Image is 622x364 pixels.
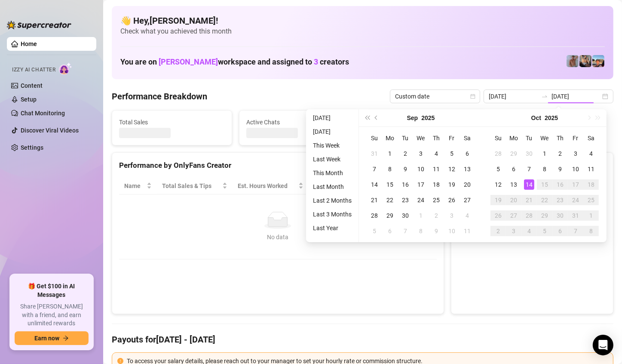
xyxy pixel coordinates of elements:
img: logo-BBDzfeDw.svg [7,21,71,29]
h4: 👋 Hey, [PERSON_NAME] ! [120,15,605,27]
a: Settings [21,144,43,151]
span: Chat Conversion [371,181,424,191]
img: Zach [592,55,604,67]
div: No data [128,232,428,242]
img: Joey [567,55,579,67]
h4: Payouts for [DATE] - [DATE] [112,333,613,345]
span: Custom date [395,90,475,103]
span: Share [PERSON_NAME] with a friend, and earn unlimited rewards [15,302,89,328]
input: End date [552,92,601,101]
span: Messages Sent [374,117,479,127]
h1: You are on workspace and assigned to creators [120,57,349,67]
span: swap-right [541,93,548,100]
a: Content [21,82,43,89]
div: Open Intercom Messenger [593,335,613,355]
span: Total Sales & Tips [162,181,221,191]
span: Earn now [34,335,59,342]
a: Setup [21,96,37,103]
a: Home [21,40,37,47]
span: 3 [314,57,318,66]
th: Chat Conversion [366,178,436,194]
img: George [579,55,591,67]
a: Discover Viral Videos [21,127,79,134]
th: Sales / Hour [309,178,366,194]
span: 🎁 Get $100 in AI Messages [15,282,89,299]
span: Name [124,181,145,191]
span: calendar [470,94,475,99]
span: to [541,93,548,100]
input: Start date [489,92,538,101]
a: Chat Monitoring [21,110,65,117]
div: Performance by OnlyFans Creator [119,160,437,171]
span: Sales / Hour [314,181,354,191]
span: Total Sales [119,117,225,127]
span: [PERSON_NAME] [159,57,218,66]
th: Name [119,178,157,194]
span: Izzy AI Chatter [12,66,55,74]
button: Earn nowarrow-right [15,331,89,345]
span: exclamation-circle [117,358,123,364]
div: Est. Hours Worked [238,181,297,191]
span: arrow-right [63,335,69,341]
span: Active Chats [246,117,352,127]
h4: Performance Breakdown [112,90,207,102]
th: Total Sales & Tips [157,178,233,194]
img: AI Chatter [59,62,72,75]
div: Sales by OnlyFans Creator [458,160,606,171]
span: Check what you achieved this month [120,27,605,36]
